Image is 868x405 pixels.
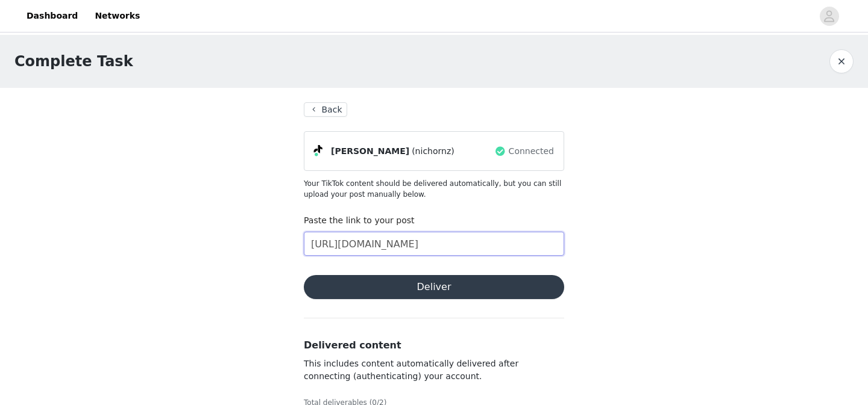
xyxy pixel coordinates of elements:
a: Networks [87,2,147,29]
a: Dashboard [19,2,85,29]
h3: Delivered content [304,338,564,353]
div: avatar [823,7,835,26]
p: Your TikTok content should be delivered automatically, but you can still upload your post manuall... [304,178,564,200]
span: Connected [509,145,554,158]
label: Paste the link to your post [304,215,415,225]
button: Deliver [304,275,564,299]
h1: Complete Task [14,51,133,72]
input: Paste the link to your content here [304,232,564,256]
button: Back [304,102,347,117]
span: This includes content automatically delivered after connecting (authenticating) your account. [304,359,518,381]
span: [PERSON_NAME] [331,145,409,158]
span: (nichornz) [412,145,454,158]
